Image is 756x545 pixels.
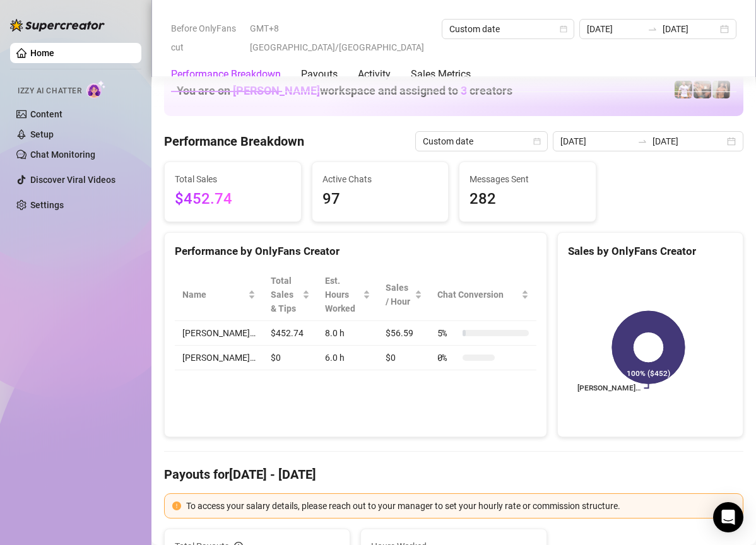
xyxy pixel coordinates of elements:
[411,67,471,82] div: Sales Metrics
[470,172,586,186] span: Messages Sent
[378,321,429,346] td: $56.59
[322,187,439,211] span: 97
[437,326,458,340] span: 5 %
[322,172,439,186] span: Active Chats
[263,321,317,346] td: $452.74
[430,269,536,321] th: Chat Conversion
[663,22,718,36] input: End date
[301,67,338,82] div: Payouts
[263,269,317,321] th: Total Sales & Tips
[587,22,642,36] input: Start date
[30,109,62,119] a: Content
[378,346,429,370] td: $0
[325,274,361,315] div: Est. Hours Worked
[653,134,724,148] input: End date
[637,136,647,146] span: to
[358,67,391,82] div: Activity
[86,80,106,98] img: AI Chatter
[30,175,115,185] a: Discover Viral Videos
[533,138,541,145] span: calendar
[386,281,411,308] span: Sales / Hour
[378,269,429,321] th: Sales / Hour
[175,243,536,260] div: Performance by OnlyFans Creator
[560,25,567,33] span: calendar
[171,67,281,82] div: Performance Breakdown
[568,243,733,260] div: Sales by OnlyFans Creator
[647,24,658,34] span: swap-right
[30,129,54,139] a: Setup
[637,136,647,146] span: swap-right
[175,269,263,321] th: Name
[18,85,81,97] span: Izzy AI Chatter
[186,499,735,513] div: To access your salary details, please reach out to your manager to set your hourly rate or commis...
[30,48,54,58] a: Home
[171,19,242,57] span: Before OnlyFans cut
[423,132,540,151] span: Custom date
[317,346,379,370] td: 6.0 h
[263,346,317,370] td: $0
[647,24,658,34] span: to
[175,346,263,370] td: [PERSON_NAME]…
[30,149,95,160] a: Chat Monitoring
[317,321,379,346] td: 8.0 h
[271,274,300,315] span: Total Sales & Tips
[470,187,586,211] span: 282
[175,321,263,346] td: [PERSON_NAME]…
[182,288,245,302] span: Name
[250,19,434,57] span: GMT+8 [GEOGRAPHIC_DATA]/[GEOGRAPHIC_DATA]
[164,466,743,483] h4: Payouts for [DATE] - [DATE]
[30,200,64,210] a: Settings
[713,502,743,532] div: Open Intercom Messenger
[577,384,640,393] text: [PERSON_NAME]…
[172,501,181,510] span: exclamation-circle
[164,132,304,150] h4: Performance Breakdown
[437,288,519,302] span: Chat Conversion
[449,20,567,38] span: Custom date
[560,134,632,148] input: Start date
[175,187,291,211] span: $452.74
[175,172,291,186] span: Total Sales
[437,351,458,365] span: 0 %
[10,19,105,32] img: logo-BBDzfeDw.svg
